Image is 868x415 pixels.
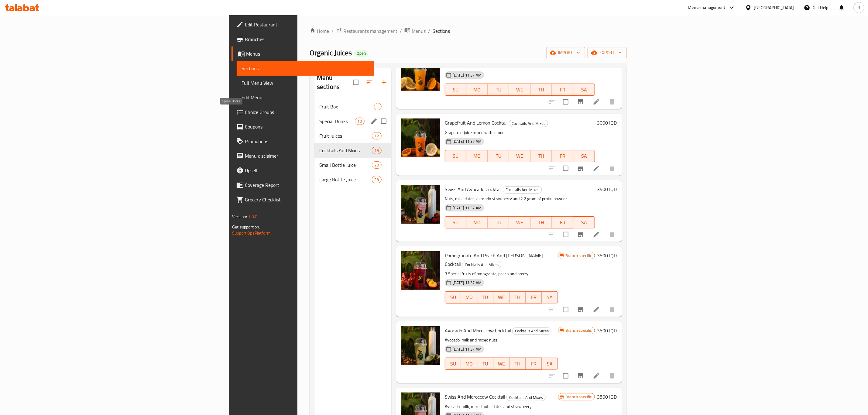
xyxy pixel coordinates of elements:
button: Branch-specific-item [573,227,588,242]
span: Cocktails And Mixes [319,147,372,154]
a: Edit menu item [593,98,600,105]
h6: 3500 IQD [597,185,617,194]
button: import [546,47,585,58]
span: SU [448,359,459,368]
span: Coupons [245,123,369,130]
span: SA [576,152,592,160]
span: Sort sections [362,75,377,90]
button: WE [509,84,530,96]
span: Select to update [559,162,572,175]
button: WE [493,358,509,370]
span: FR [554,85,571,94]
button: FR [526,291,542,304]
img: Grapefruit And Lemon Cocktail [401,118,440,157]
nav: breadcrumb [310,27,627,35]
span: WE [496,293,507,302]
span: SU [448,85,464,94]
button: FR [552,216,573,228]
a: Promotions [232,134,374,149]
button: SA [573,216,595,228]
span: Branches [245,36,369,43]
div: Cocktails And Mixes [506,394,546,401]
span: Version: [232,213,247,221]
button: SU [445,84,466,96]
span: Cocktails And Mixes [509,120,548,127]
button: Branch-specific-item [573,302,588,317]
button: delete [605,94,619,109]
div: Fruit Juices12 [314,129,391,143]
span: MO [469,218,485,227]
span: WE [496,359,507,368]
span: Small Bottle Juice [319,161,372,169]
h6: 3500 IQD [597,393,617,401]
span: SU [448,293,459,302]
button: SA [542,291,558,304]
div: Small Bottle Juice29 [314,158,391,172]
span: SU [448,218,464,227]
button: MO [461,358,477,370]
span: SA [544,293,555,302]
p: Nuts, milk, dates, avocado strawberry and 2.2 gram of protin powder [445,195,595,203]
img: Orange And Lemon Cocktail [401,52,440,91]
span: Menu disclaimer [245,152,369,159]
button: SA [542,358,558,370]
button: FR [552,84,573,96]
div: Cocktails And Mixes [503,186,542,194]
button: WE [509,150,530,162]
div: items [372,132,382,139]
button: SA [573,150,595,162]
li: / [400,27,402,35]
span: MO [464,359,475,368]
span: 29 [372,177,381,183]
button: Branch-specific-item [573,161,588,176]
button: TH [530,216,552,228]
h6: 3500 IQD [597,326,617,335]
h6: 3500 IQD [597,251,617,260]
span: Large Bottle Juice [319,176,372,183]
button: MO [466,150,488,162]
div: Fruit Box1 [314,99,391,114]
button: TH [509,291,526,304]
a: Edit Restaurant [232,17,374,32]
span: 1.0.0 [248,213,258,221]
span: [DATE] 11:37 AM [450,72,484,78]
span: Pomegranate And Peach And [PERSON_NAME] Cocktail [445,251,543,269]
a: Edit menu item [593,231,600,238]
button: TU [488,84,509,96]
div: Cocktails And Mixes19 [314,143,391,158]
a: Edit menu item [593,306,600,313]
span: SA [576,218,592,227]
span: WE [512,218,528,227]
button: SU [445,216,466,228]
span: R [857,4,860,11]
button: TU [477,358,493,370]
span: TU [490,152,507,160]
div: items [372,147,382,154]
span: export [592,49,622,57]
a: Branches [232,32,374,46]
span: Special Drinks [319,118,355,125]
a: Coupons [232,119,374,134]
span: Branch specific [563,394,595,400]
button: SU [445,358,461,370]
button: TH [530,150,552,162]
div: Cocktails And Mixes [509,120,548,127]
a: Support.OpsPlatform [232,229,271,237]
span: Menus [412,27,426,35]
span: FR [554,218,571,227]
span: 19 [372,148,381,153]
span: [DATE] 11:37 AM [450,205,484,211]
span: [DATE] 11:37 AM [450,346,484,352]
span: Branch specific [563,253,595,259]
span: MO [469,85,485,94]
span: TH [512,359,523,368]
li: / [428,27,430,35]
button: TU [488,216,509,228]
a: Grocery Checklist [232,192,374,207]
button: FR [552,150,573,162]
a: Coverage Report [232,178,374,192]
img: Swiss And Avocado Cocktail [401,185,440,224]
div: items [355,118,365,125]
div: items [372,176,382,183]
a: Full Menu View [237,76,374,90]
